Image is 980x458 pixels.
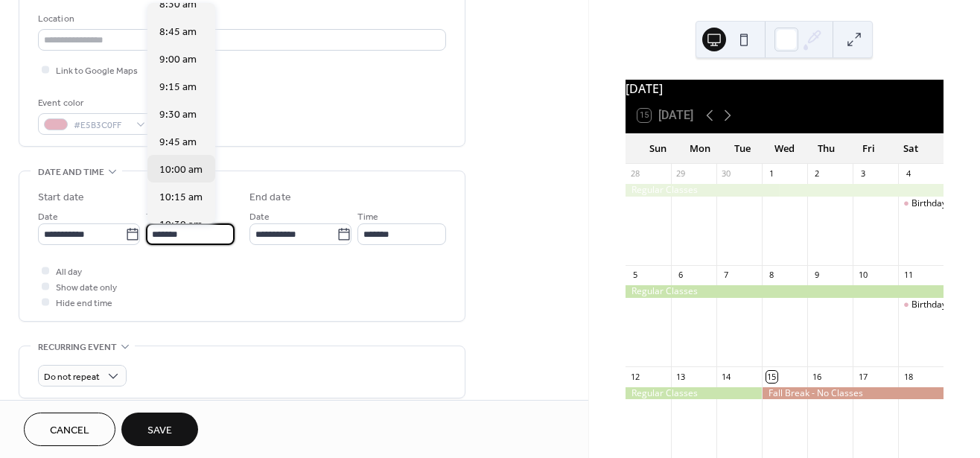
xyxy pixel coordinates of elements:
[159,52,197,68] span: 9:00 am
[721,270,732,281] div: 7
[903,168,914,179] div: 4
[357,209,378,225] span: Time
[762,387,944,400] div: Fall Break - No Classes
[159,80,197,95] span: 9:15 am
[675,371,687,382] div: 13
[766,371,777,382] div: 15
[38,165,104,180] span: Date and time
[679,134,721,164] div: Mon
[626,80,944,98] div: [DATE]
[812,168,823,179] div: 2
[249,209,270,225] span: Date
[74,118,129,133] span: #E5B3C0FF
[38,95,150,111] div: Event color
[857,270,868,281] div: 10
[50,423,89,439] span: Cancel
[721,371,732,382] div: 14
[44,369,100,386] span: Do not repeat
[890,134,932,164] div: Sat
[721,168,732,179] div: 30
[630,270,641,281] div: 5
[637,134,679,164] div: Sun
[38,209,58,225] span: Date
[812,371,823,382] div: 16
[159,25,197,40] span: 8:45 am
[38,11,443,27] div: Location
[56,264,82,280] span: All day
[630,371,641,382] div: 12
[56,280,117,296] span: Show date only
[626,387,762,400] div: Regular Classes
[38,340,117,355] span: Recurring event
[159,135,197,150] span: 9:45 am
[56,63,138,79] span: Link to Google Maps
[806,134,847,164] div: Thu
[24,413,115,446] button: Cancel
[56,296,112,311] span: Hide end time
[722,134,763,164] div: Tue
[159,217,203,233] span: 10:30 am
[847,134,889,164] div: Fri
[146,209,167,225] span: Time
[159,190,203,206] span: 10:15 am
[903,270,914,281] div: 11
[38,190,84,206] div: Start date
[249,190,291,206] div: End date
[630,168,641,179] div: 28
[675,168,687,179] div: 29
[763,134,805,164] div: Wed
[159,162,203,178] span: 10:00 am
[898,197,944,210] div: Birthday Fairy Party
[766,168,777,179] div: 1
[898,299,944,311] div: Birthday Fairy Party
[766,270,777,281] div: 8
[626,184,944,197] div: Regular Classes
[147,423,172,439] span: Save
[675,270,687,281] div: 6
[857,168,868,179] div: 3
[159,107,197,123] span: 9:30 am
[857,371,868,382] div: 17
[903,371,914,382] div: 18
[812,270,823,281] div: 9
[121,413,198,446] button: Save
[626,285,944,298] div: Regular Classes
